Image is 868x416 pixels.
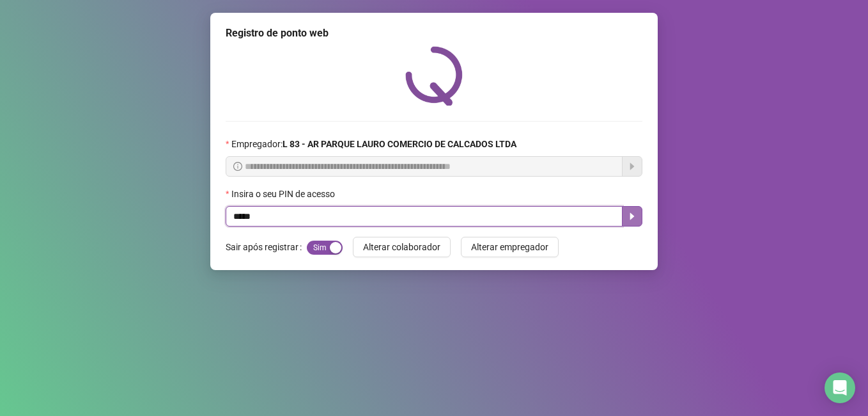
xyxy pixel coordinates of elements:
[825,372,855,403] div: Open Intercom Messenger
[627,211,637,221] span: caret-right
[226,26,642,41] div: Registro de ponto web
[226,237,307,257] label: Sair após registrar
[471,240,548,254] span: Alterar empregador
[226,187,343,201] label: Insira o seu PIN de acesso
[461,237,559,257] button: Alterar empregador
[231,137,516,151] span: Empregador :
[353,237,451,257] button: Alterar colaborador
[233,162,242,171] span: info-circle
[363,240,440,254] span: Alterar colaborador
[283,139,516,149] strong: L 83 - AR PARQUE LAURO COMERCIO DE CALCADOS LTDA
[405,46,463,106] img: QRPoint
